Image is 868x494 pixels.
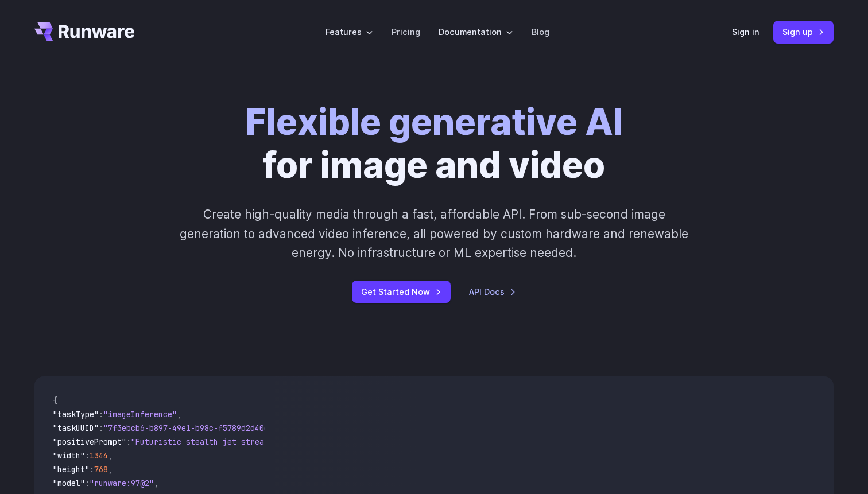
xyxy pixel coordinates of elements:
a: Sign in [732,25,759,38]
span: : [85,478,90,488]
span: 768 [94,464,108,474]
a: Get Started Now [352,281,451,303]
span: "model" [53,478,85,488]
span: "positivePrompt" [53,437,126,447]
span: "height" [53,464,90,474]
span: : [99,409,103,419]
strong: Flexible generative AI [246,100,623,143]
span: "width" [53,450,85,461]
a: API Docs [469,285,516,298]
span: "runware:97@2" [90,478,154,488]
label: Documentation [439,25,513,38]
span: , [154,478,158,488]
span: "Futuristic stealth jet streaking through a neon-lit cityscape with glowing purple exhaust" [131,437,549,447]
p: Create high-quality media through a fast, affordable API. From sub-second image generation to adv... [179,205,690,262]
h1: for image and video [246,101,623,186]
span: , [108,450,113,461]
span: "imageInference" [103,409,177,419]
span: "taskUUID" [53,423,99,433]
label: Features [325,25,373,38]
span: , [108,464,113,474]
span: , [177,409,181,419]
span: "7f3ebcb6-b897-49e1-b98c-f5789d2d40d7" [103,423,278,433]
a: Go to / [34,22,134,41]
span: : [90,464,94,474]
span: { [53,395,57,406]
span: : [99,423,103,433]
a: Blog [532,25,549,38]
a: Sign up [773,21,834,43]
span: : [126,437,131,447]
a: Pricing [392,25,420,38]
span: 1344 [90,450,108,461]
span: "taskType" [53,409,99,419]
span: : [85,450,90,461]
